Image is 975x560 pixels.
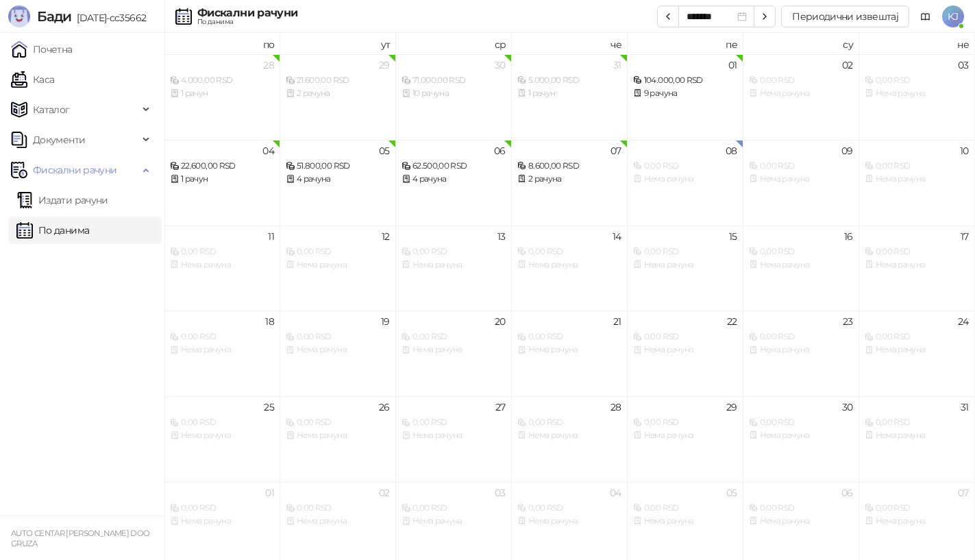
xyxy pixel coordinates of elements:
[865,330,969,343] div: 0,00 RSD
[942,5,964,27] span: KJ
[749,429,853,442] div: Нема рачуна
[170,502,274,515] div: 0,00 RSD
[749,515,853,528] div: Нема рачуна
[958,317,969,326] div: 24
[517,343,621,356] div: Нема рачуна
[743,226,859,311] td: 2025-08-16
[859,33,975,54] th: не
[402,245,506,258] div: 0,00 RSD
[628,226,743,311] td: 2025-08-15
[633,173,737,186] div: Нема рачуна
[842,60,853,70] div: 02
[743,140,859,226] td: 2025-08-09
[633,160,737,173] div: 0,00 RSD
[396,396,512,482] td: 2025-08-27
[170,416,274,429] div: 0,00 RSD
[263,60,274,70] div: 28
[749,173,853,186] div: Нема рачуна
[633,330,737,343] div: 0,00 RSD
[495,488,506,498] div: 03
[170,343,274,356] div: Нема рачуна
[781,5,909,27] button: Периодични извештај
[286,245,390,258] div: 0,00 RSD
[610,402,621,412] div: 28
[396,140,512,226] td: 2025-08-06
[633,515,737,528] div: Нема рачуна
[164,311,280,396] td: 2025-08-18
[402,87,506,100] div: 10 рачуна
[170,173,274,186] div: 1 рачун
[16,186,108,214] a: Издати рачуни
[633,416,737,429] div: 0,00 RSD
[494,146,506,156] div: 06
[865,245,969,258] div: 0,00 RSD
[164,396,280,482] td: 2025-08-25
[286,74,390,87] div: 21.600,00 RSD
[170,160,274,173] div: 22.600,00 RSD
[71,12,146,24] span: [DATE]-cc35662
[841,488,853,498] div: 06
[517,160,621,173] div: 8.600,00 RSD
[859,140,975,226] td: 2025-08-10
[396,33,512,54] th: ср
[164,140,280,226] td: 2025-08-04
[265,488,274,498] div: 01
[396,226,512,311] td: 2025-08-13
[379,146,390,156] div: 05
[613,317,621,326] div: 21
[286,330,390,343] div: 0,00 RSD
[958,488,969,498] div: 07
[37,8,71,25] span: Бади
[170,330,274,343] div: 0,00 RSD
[633,258,737,271] div: Нема рачуна
[961,232,969,241] div: 17
[960,146,969,156] div: 10
[512,226,628,311] td: 2025-08-14
[726,146,737,156] div: 08
[402,160,506,173] div: 62.500,00 RSD
[844,232,853,241] div: 16
[961,402,969,412] div: 31
[729,232,737,241] div: 15
[633,74,737,87] div: 104.000,00 RSD
[402,343,506,356] div: Нема рачуна
[170,74,274,87] div: 4.000,00 RSD
[517,330,621,343] div: 0,00 RSD
[517,173,621,186] div: 2 рачуна
[628,54,743,140] td: 2025-08-01
[164,33,280,54] th: по
[170,258,274,271] div: Нема рачуна
[633,343,737,356] div: Нема рачуна
[859,396,975,482] td: 2025-08-31
[286,258,390,271] div: Нема рачуна
[841,146,853,156] div: 09
[280,140,396,226] td: 2025-08-05
[170,515,274,528] div: Нема рачуна
[633,429,737,442] div: Нема рачуна
[170,87,274,100] div: 1 рачун
[396,54,512,140] td: 2025-07-30
[727,317,737,326] div: 22
[517,87,621,100] div: 1 рачун
[286,160,390,173] div: 51.800,00 RSD
[915,5,937,27] a: Документација
[379,488,390,498] div: 02
[633,87,737,100] div: 9 рачуна
[613,60,621,70] div: 31
[512,54,628,140] td: 2025-07-31
[164,226,280,311] td: 2025-08-11
[628,311,743,396] td: 2025-08-22
[749,245,853,258] div: 0,00 RSD
[286,173,390,186] div: 4 рачуна
[512,33,628,54] th: че
[512,140,628,226] td: 2025-08-07
[280,311,396,396] td: 2025-08-19
[865,160,969,173] div: 0,00 RSD
[280,226,396,311] td: 2025-08-12
[280,396,396,482] td: 2025-08-26
[749,416,853,429] div: 0,00 RSD
[280,33,396,54] th: ут
[402,416,506,429] div: 0,00 RSD
[517,245,621,258] div: 0,00 RSD
[170,245,274,258] div: 0,00 RSD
